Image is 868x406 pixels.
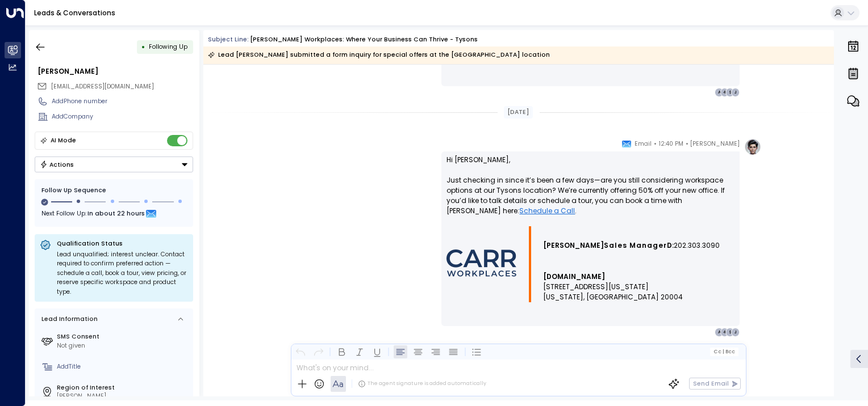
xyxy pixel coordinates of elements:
[519,206,575,216] a: Schedule a Call
[311,345,325,358] button: Redo
[52,97,193,106] div: AddPhone number
[686,138,688,150] span: •
[725,328,735,337] div: S
[674,240,720,251] span: 202.303.3090
[720,328,729,337] div: 4
[504,106,533,119] div: [DATE]
[543,240,604,251] span: [PERSON_NAME]
[57,250,188,297] div: Lead unqualified; interest unclear. Contact required to confirm preferred action — schedule a cal...
[543,272,605,282] a: [DOMAIN_NAME]
[39,315,98,324] div: Lead Information
[51,135,76,146] div: AI Mode
[57,332,190,341] label: SMS Consent
[57,383,190,392] label: Region of Interest
[294,345,307,358] button: Undo
[713,349,735,354] span: Cc Bcc
[604,240,667,251] span: Sales Manager
[250,35,478,44] div: [PERSON_NAME] Workplaces: Where Your Business Can Thrive - Tysons
[208,49,550,61] div: Lead [PERSON_NAME] submitted a form inquiry for special offers at the [GEOGRAPHIC_DATA] location
[720,88,729,97] div: 4
[51,82,154,91] span: [EMAIL_ADDRESS][DOMAIN_NAME]
[41,186,186,195] div: Follow Up Sequence
[635,138,652,150] span: Email
[87,208,145,221] span: In about 22 hours
[141,39,145,54] div: •
[51,82,154,91] span: jdhliwayo@fiberguide.net
[57,362,190,371] div: AddTitle
[37,66,193,77] div: [PERSON_NAME]
[41,208,186,221] div: Next Follow Up:
[725,88,735,97] div: S
[35,157,193,172] button: Actions
[446,155,735,226] p: Hi [PERSON_NAME], Just checking in since it’s been a few days—are you still considering workspace...
[446,226,735,302] div: Signature
[543,282,683,302] span: [STREET_ADDRESS][US_STATE] [US_STATE], [GEOGRAPHIC_DATA] 20004
[744,138,761,155] img: profile-logo.png
[52,112,193,121] div: AddCompany
[731,88,740,97] div: J
[40,160,74,168] div: Actions
[654,138,657,150] span: •
[208,35,249,44] span: Subject Line:
[667,240,674,251] span: D:
[722,349,724,354] span: |
[57,392,190,401] div: [PERSON_NAME]
[35,157,193,172] div: Button group with a nested menu
[731,328,740,337] div: J
[710,348,738,356] button: Cc|Bcc
[149,43,187,51] span: Following Up
[57,341,190,350] div: Not given
[34,8,115,18] a: Leads & Conversations
[446,249,516,277] img: AIorK4wmdUJwxG-Ohli4_RqUq38BnJAHKKEYH_xSlvu27wjOc-0oQwkM4SVe9z6dKjMHFqNbWJnNn1sJRSAT
[715,328,724,337] div: A
[358,380,486,388] div: The agent signature is added automatically
[57,239,188,248] p: Qualification Status
[659,138,683,150] span: 12:40 PM
[690,138,740,150] span: [PERSON_NAME]
[715,88,724,97] div: A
